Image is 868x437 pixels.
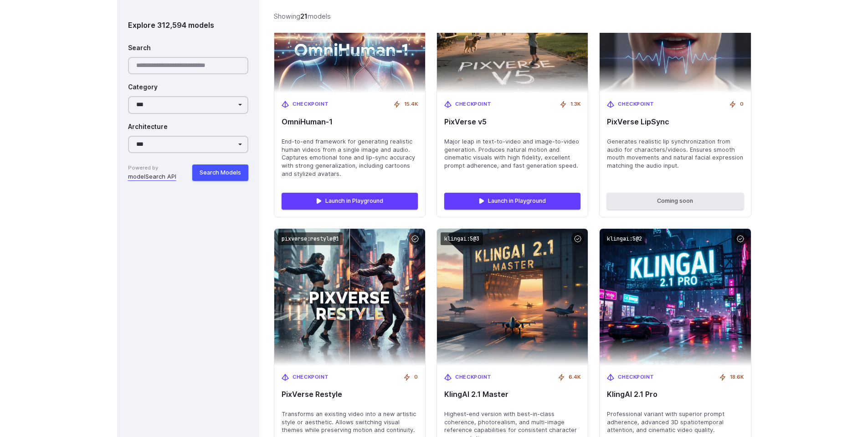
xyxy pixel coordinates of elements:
[455,100,492,108] span: Checkpoint
[128,43,151,53] label: Search
[128,82,158,93] label: Category
[274,229,425,366] img: PixVerse Restyle
[569,373,580,381] span: 6.4K
[278,232,343,246] code: pixverse:restyle@1
[404,100,418,108] span: 15.4K
[444,390,580,399] span: KlingAI 2.1 Master
[128,57,249,75] input: Search
[444,138,580,170] span: Major leap in text-to-video and image-to-video generation. Produces natural motion and cinematic ...
[282,193,418,209] a: Launch in Playground
[740,100,744,108] span: 0
[414,373,418,381] span: 0
[300,12,308,20] strong: 21
[128,96,249,114] select: Category
[293,373,329,381] span: Checkpoint
[128,20,249,31] div: Explore 312,594 models
[128,136,249,154] select: Architecture
[274,11,331,21] div: Showing models
[618,373,654,381] span: Checkpoint
[128,164,176,172] span: Powered by
[192,165,248,181] button: Search Models
[730,373,744,381] span: 18.6K
[441,232,483,246] code: klingai:5@3
[128,122,168,132] label: Architecture
[607,138,743,170] span: Generates realistic lip synchronization from audio for characters/videos. Ensures smooth mouth mo...
[570,100,580,108] span: 1.3K
[600,229,750,366] img: KlingAI 2.1 Pro
[607,410,743,435] span: Professional variant with superior prompt adherence, advanced 3D spatiotemporal attention, and ci...
[607,390,743,399] span: KlingAI 2.1 Pro
[282,390,418,399] span: PixVerse Restyle
[282,138,418,179] span: End-to-end framework for generating realistic human videos from a single image and audio. Capture...
[444,193,580,209] a: Launch in Playground
[282,410,418,435] span: Transforms an existing video into a new artistic style or aesthetic. Allows switching visual them...
[618,100,654,108] span: Checkpoint
[282,118,418,126] span: OmniHuman-1
[293,100,329,108] span: Checkpoint
[603,232,646,246] code: klingai:5@2
[128,172,176,181] a: modelSearch API
[455,373,492,381] span: Checkpoint
[607,193,743,209] button: Coming soon
[437,229,588,366] img: KlingAI 2.1 Master
[607,118,743,126] span: PixVerse LipSync
[444,118,580,126] span: PixVerse v5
